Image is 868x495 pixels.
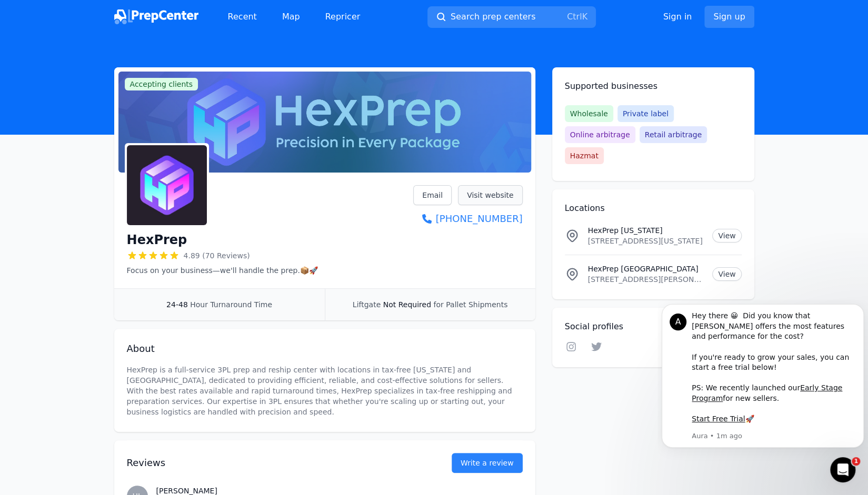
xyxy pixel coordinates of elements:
[433,300,507,309] span: for Pallet Shipments
[452,453,523,473] a: Write a review
[712,267,741,281] a: View
[567,12,582,22] kbd: Ctrl
[127,231,187,248] h1: HexPrep
[190,300,272,309] span: Hour Turnaround Time
[125,78,198,90] span: Accepting clients
[852,457,860,466] span: 1
[127,265,318,276] p: Focus on your business—we'll handle the prep.📦🚀
[166,300,188,309] span: 24-48
[712,229,741,243] a: View
[451,11,535,23] span: Search prep centers
[565,320,742,333] h2: Social profiles
[588,225,704,236] p: HexPrep [US_STATE]
[220,6,265,27] a: Recent
[383,300,431,309] span: Not Required
[640,126,707,143] span: Retail arbitrage
[127,365,523,417] p: HexPrep is a full-service 3PL prep and reship center with locations in tax-free [US_STATE] and [G...
[127,456,418,470] h2: Reviews
[317,6,369,27] a: Repricer
[413,211,522,226] a: [PHONE_NUMBER]
[657,299,868,467] iframe: Intercom notifications message
[427,6,596,28] button: Search prep centersCtrlK
[565,147,604,164] span: Hazmat
[565,105,613,122] span: Wholesale
[127,341,523,356] h2: About
[588,236,704,246] p: [STREET_ADDRESS][US_STATE]
[704,6,754,28] a: Sign up
[565,202,742,215] h2: Locations
[413,185,452,205] a: Email
[458,185,523,205] a: Visit website
[565,126,635,143] span: Online arbitrage
[830,457,855,482] iframe: Intercom live chat
[663,11,692,23] a: Sign in
[274,6,308,27] a: Map
[127,145,207,225] img: HexPrep
[582,12,587,22] kbd: K
[588,264,704,274] p: HexPrep [GEOGRAPHIC_DATA]
[617,105,674,122] span: Private label
[184,250,250,261] span: 4.89 (70 Reviews)
[588,274,704,285] p: [STREET_ADDRESS][PERSON_NAME][US_STATE]
[565,80,742,93] h2: Supported businesses
[353,300,381,309] span: Liftgate
[114,9,198,24] img: PrepCenter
